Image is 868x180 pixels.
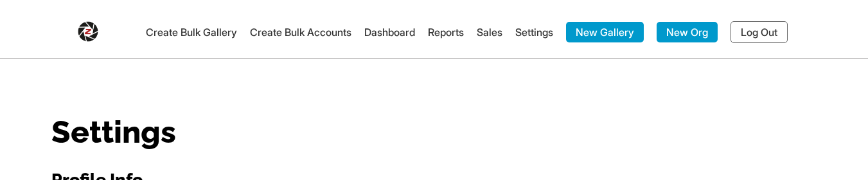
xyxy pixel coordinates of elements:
[364,26,415,39] a: Dashboard
[78,16,98,42] img: Snapphound Logo
[477,26,502,39] a: Sales
[731,21,788,43] a: Log Out
[566,22,644,42] a: New Gallery
[250,26,351,39] a: Create Bulk Accounts
[657,22,718,42] a: New Org
[51,116,817,147] h1: Settings
[428,26,464,39] a: Reports
[146,26,237,39] a: Create Bulk Gallery
[515,26,553,39] a: Settings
